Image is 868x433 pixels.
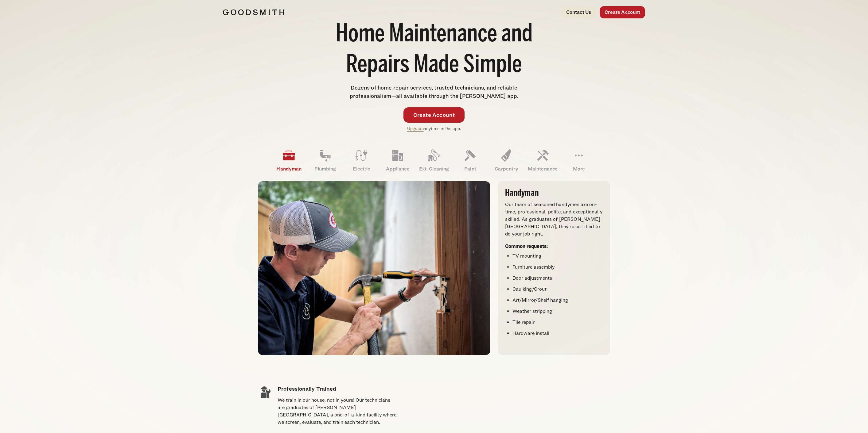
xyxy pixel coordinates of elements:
p: More [561,165,597,173]
a: Ext. Cleaning [416,144,452,176]
li: Art/Mirror/Shelf hanging [512,297,603,304]
li: Weather stripping [512,308,603,315]
li: Hardware install [512,330,603,337]
a: Maintenance [524,144,561,176]
p: Paint [452,165,488,173]
p: anytime in the app. [407,125,461,132]
li: Furniture assembly [512,263,603,271]
span: Dozens of home repair services, trusted technicians, and reliable professionalism—all available t... [350,84,519,99]
a: More [561,144,597,176]
a: Electric [343,144,380,176]
a: Upgrade [407,126,424,131]
p: Maintenance [524,165,561,173]
li: Door adjustments [512,274,603,282]
strong: Common requests: [505,243,548,249]
h4: Professionally Trained [278,385,397,393]
img: A handyman in a cap and polo shirt using a hammer to work on a door frame. [258,181,490,355]
li: Caulking/Grout [512,285,603,293]
h1: Home Maintenance and Repairs Made Simple [329,20,540,81]
img: Goodsmith [223,9,284,15]
div: We train in our house, not in yours! Our technicians are graduates of [PERSON_NAME][GEOGRAPHIC_DA... [278,397,397,426]
p: Carpentry [488,165,524,173]
a: Appliance [380,144,416,176]
h3: Handyman [505,189,603,197]
a: Create Account [403,107,465,123]
a: Carpentry [488,144,524,176]
a: Create Account [600,6,645,18]
a: Paint [452,144,488,176]
a: Contact Us [561,6,596,18]
li: Tile repair [512,319,603,326]
p: Handyman [271,165,307,173]
li: TV mounting [512,252,603,260]
p: Plumbing [307,165,343,173]
p: Ext. Cleaning [416,165,452,173]
p: Appliance [380,165,416,173]
p: Electric [343,165,380,173]
p: Our team of seasoned handymen are on-time, professional, polite, and exceptionally skilled. As gr... [505,201,603,238]
a: Handyman [271,144,307,176]
a: Plumbing [307,144,343,176]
